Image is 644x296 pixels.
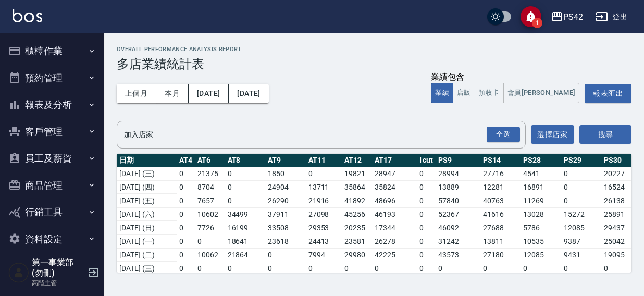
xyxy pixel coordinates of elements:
[117,180,177,194] td: [DATE] (四)
[372,154,417,167] th: AT17
[417,221,436,235] td: 0
[561,248,602,262] td: 9431
[225,167,266,180] td: 0
[8,262,29,283] img: Person
[521,167,561,180] td: 4541
[372,180,417,194] td: 35824
[601,167,642,180] td: 20227
[265,207,306,221] td: 37911
[195,207,225,221] td: 10602
[591,7,631,27] button: 登出
[342,207,372,221] td: 45256
[117,46,631,53] h2: Overall Performance Analysis Report
[177,180,195,194] td: 0
[436,154,480,167] th: PS9
[431,83,453,103] button: 業績
[480,180,521,194] td: 12281
[265,235,306,248] td: 23618
[372,167,417,180] td: 28947
[417,194,436,207] td: 0
[177,235,195,248] td: 0
[4,199,100,226] button: 行銷工具
[342,262,372,275] td: 0
[189,84,229,103] button: [DATE]
[306,262,342,275] td: 0
[561,167,602,180] td: 0
[225,248,266,262] td: 21864
[156,84,189,103] button: 本月
[436,207,480,221] td: 52367
[601,180,642,194] td: 16524
[431,72,579,83] div: 業績包含
[342,235,372,248] td: 23581
[195,235,225,248] td: 0
[579,125,631,144] button: 搜尋
[480,221,521,235] td: 27688
[225,262,266,275] td: 0
[453,83,475,103] button: 店販
[521,194,561,207] td: 11269
[372,207,417,221] td: 46193
[117,57,631,71] h3: 多店業績統計表
[601,235,642,248] td: 25042
[195,154,225,167] th: AT6
[521,262,561,275] td: 0
[342,194,372,207] td: 41892
[265,262,306,275] td: 0
[265,221,306,235] td: 33508
[306,194,342,207] td: 21916
[117,221,177,235] td: [DATE] (日)
[601,154,642,167] th: PS30
[521,207,561,221] td: 13028
[177,221,195,235] td: 0
[225,221,266,235] td: 16199
[32,278,85,288] p: 高階主管
[195,194,225,207] td: 7657
[117,248,177,262] td: [DATE] (二)
[265,167,306,180] td: 1850
[480,194,521,207] td: 40763
[306,207,342,221] td: 27098
[480,167,521,180] td: 27716
[117,194,177,207] td: [DATE] (五)
[532,18,542,28] span: 1
[177,167,195,180] td: 0
[561,221,602,235] td: 12085
[475,83,504,103] button: 預收卡
[306,180,342,194] td: 13711
[372,194,417,207] td: 48696
[480,154,521,167] th: PS14
[436,180,480,194] td: 13889
[436,167,480,180] td: 28994
[417,262,436,275] td: 0
[265,180,306,194] td: 24904
[417,248,436,262] td: 0
[177,154,195,167] th: AT4
[229,84,268,103] button: [DATE]
[117,167,177,180] td: [DATE] (三)
[485,125,522,145] button: Open
[195,262,225,275] td: 0
[342,248,372,262] td: 29980
[436,194,480,207] td: 57840
[195,221,225,235] td: 7726
[121,126,505,144] input: 店家名稱
[117,262,177,275] td: [DATE] (三)
[547,6,587,28] button: PS42
[436,235,480,248] td: 31242
[4,38,100,65] button: 櫃檯作業
[306,221,342,235] td: 29353
[531,125,574,144] button: 選擇店家
[521,248,561,262] td: 12085
[417,180,436,194] td: 0
[265,154,306,167] th: AT9
[480,207,521,221] td: 41616
[436,262,480,275] td: 0
[585,84,631,103] button: 報表匯出
[225,154,266,167] th: AT8
[601,248,642,262] td: 19095
[503,83,580,103] button: 會員[PERSON_NAME]
[561,207,602,221] td: 15272
[417,207,436,221] td: 0
[13,9,42,22] img: Logo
